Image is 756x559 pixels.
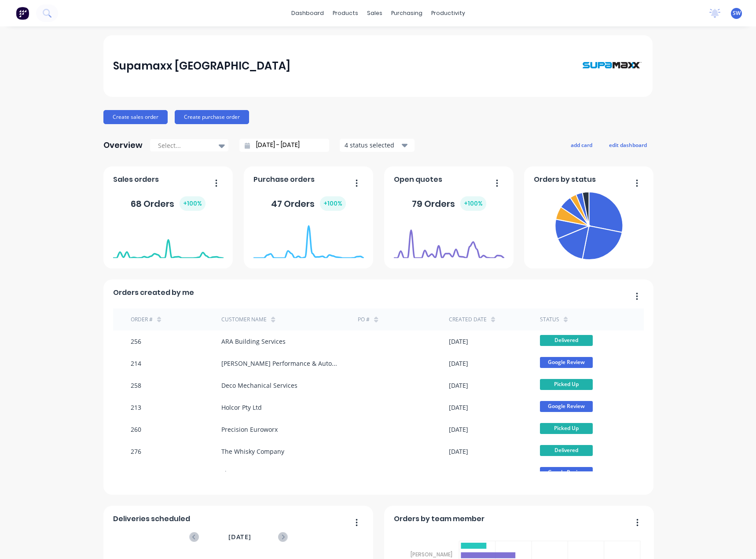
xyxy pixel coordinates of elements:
[427,7,470,20] div: productivity
[131,196,206,211] div: 68 Orders
[449,359,468,368] div: [DATE]
[540,467,593,478] span: Google Review
[394,514,484,524] span: Orders by team member
[449,469,468,478] div: [DATE]
[131,381,141,390] div: 258
[340,139,415,152] button: 4 status selected
[131,316,153,324] div: Order #
[412,196,486,211] div: 79 Orders
[103,136,143,154] div: Overview
[540,379,593,390] span: Picked Up
[540,401,593,412] span: Google Review
[221,359,340,368] div: [PERSON_NAME] Performance & Automotive
[131,469,141,478] div: 221
[449,337,468,346] div: [DATE]
[131,425,141,434] div: 260
[733,9,741,17] span: SW
[345,140,400,150] div: 4 status selected
[449,403,468,412] div: [DATE]
[221,381,297,390] div: Deco Mechanical Services
[603,139,653,151] button: edit dashboard
[221,403,262,412] div: Holcor Pty Ltd
[411,551,452,558] tspan: [PERSON_NAME]
[175,110,249,124] button: Create purchase order
[131,447,141,456] div: 276
[534,174,596,185] span: Orders by status
[287,7,328,20] a: dashboard
[394,174,442,185] span: Open quotes
[113,57,290,75] div: Supamaxx [GEOGRAPHIC_DATA]
[253,174,315,185] span: Purchase orders
[103,110,168,124] button: Create sales order
[320,196,346,211] div: + 100 %
[180,196,206,211] div: + 100 %
[540,445,593,456] span: Delivered
[16,7,29,20] img: Factory
[581,44,643,88] img: Supamaxx Australia
[449,425,468,434] div: [DATE]
[131,403,141,412] div: 213
[113,174,159,185] span: Sales orders
[131,359,141,368] div: 214
[328,7,363,20] div: products
[540,335,593,346] span: Delivered
[131,337,141,346] div: 256
[387,7,427,20] div: purchasing
[228,532,251,542] span: [DATE]
[449,447,468,456] div: [DATE]
[221,337,286,346] div: ARA Building Services
[113,514,190,524] span: Deliveries scheduled
[358,316,370,324] div: PO #
[460,196,486,211] div: + 100 %
[449,316,487,324] div: Created date
[540,316,559,324] div: status
[540,423,593,434] span: Picked Up
[221,469,283,478] div: The [PERSON_NAME]
[565,139,598,151] button: add card
[271,196,346,211] div: 47 Orders
[540,357,593,368] span: Google Review
[363,7,387,20] div: sales
[449,381,468,390] div: [DATE]
[113,287,194,298] span: Orders created by me
[221,447,284,456] div: The Whisky Company
[221,425,278,434] div: Precision Euroworx
[221,316,267,324] div: Customer Name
